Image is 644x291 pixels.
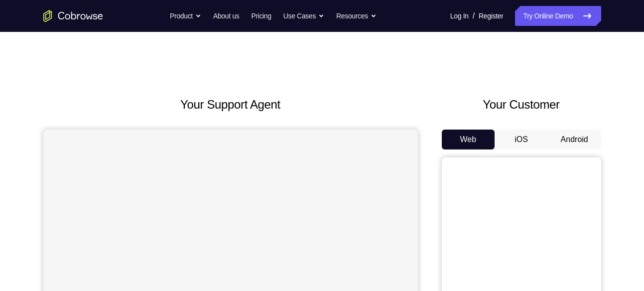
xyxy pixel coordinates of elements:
[336,6,377,26] button: Resources
[283,6,324,26] button: Use Cases
[170,6,201,26] button: Product
[479,6,503,26] a: Register
[43,10,103,22] a: Go to the home page
[43,96,418,114] h2: Your Support Agent
[442,96,601,114] h2: Your Customer
[442,130,495,149] button: Web
[450,6,469,26] a: Log In
[515,6,601,26] a: Try Online Demo
[548,130,601,149] button: Android
[495,130,548,149] button: iOS
[213,6,239,26] a: About us
[473,10,475,22] span: /
[251,6,271,26] a: Pricing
